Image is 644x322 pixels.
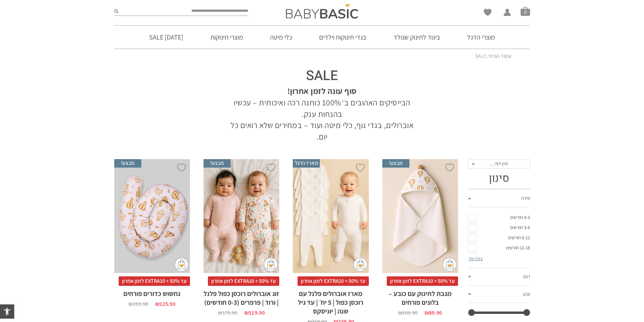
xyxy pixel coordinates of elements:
[309,26,377,49] a: בגדי תינוקות וילדים
[155,300,160,307] span: ₪
[128,300,148,307] bdi: 259.90
[119,276,190,286] span: עד 50% + EXTRA10 לזמן אחרון
[208,276,279,286] span: עד 50% + EXTRA10 לזמן אחרון
[521,6,530,16] span: סל קניות
[226,85,419,142] p: הבייסיקים האהובים ב־100% כותנה רכה ואיכותית – עכשיו בהנחות ענק. אוברולים, בגדי גוף, כלי מיטה ועוד...
[468,223,530,233] a: 3-6 חודשים
[425,309,442,316] bdi: 89.90
[468,255,483,262] a: צפה עוד
[382,159,458,316] a: מבצע! מגבת לתינוק עם כובע - בלונים פורחים עד 50% + EXTRA10 לזמן אחרוןמגבת לתינוק עם כובע – בלונים...
[293,286,368,316] h2: מארז אוברולים פלנל עם רוכסן כפול | 5 יח׳ | עד גיל שנה | יוניסקס
[128,300,133,307] span: ₪
[468,172,530,185] h3: סינון
[443,258,456,271] img: cat-mini-atc.png
[297,276,369,286] span: עד 50% + EXTRA10 לזמן אחרון
[244,309,265,316] bdi: 119.90
[468,243,530,253] a: 12-18 חודשים
[175,258,188,271] img: cat-mini-atc.png
[244,309,249,316] span: ₪
[468,286,530,303] a: צבע
[287,85,357,96] strong: סוף עונה לזמן אחרון!
[382,159,409,167] span: מבצע!
[114,286,190,298] h2: נחשוש כדורים פורחים
[204,159,231,167] span: מבצע!
[218,309,237,316] bdi: 179.90
[133,52,511,60] nav: Breadcrumb
[226,67,419,85] h1: SALE
[387,276,458,286] span: עד 50% + EXTRA10 לזמן אחרון
[218,309,222,316] span: ₪
[484,9,492,18] span: Wishlist
[484,9,492,16] a: Wishlist
[383,26,450,49] a: ביגוד לתינוק שנולד
[114,159,190,307] a: מבצע! נחשוש כדורים פורחים עד 50% + EXTRA10 לזמן אחרוןנחשוש כדורים פורחים
[468,233,530,243] a: 6-12 חודשים
[204,286,279,307] h2: זוג אוברולים רוכסן כפול פלנל | ורוד | פרפרים (0-3 חודשים)
[490,160,508,167] span: מיין לפי…
[260,26,302,49] a: כלי מיטה
[521,6,530,16] a: סל קניות0
[382,286,458,307] h2: מגבת לתינוק עם כובע – בלונים פורחים
[155,300,175,307] bdi: 125.90
[200,26,253,49] a: מוצרי תינוקות
[398,309,402,316] span: ₪
[293,159,320,167] span: מארז הדגל
[468,213,530,223] a: 0-3 חודשים
[204,159,279,316] a: מבצע! זוג אוברולים רוכסן כפול פלנל | ורוד | פרפרים (0-3 חודשים) עד 50% + EXTRA10 לזמן אחרוןזוג או...
[264,258,278,271] img: cat-mini-atc.png
[489,52,511,59] a: עמוד הבית
[354,258,367,271] img: cat-mini-atc.png
[139,26,193,49] a: [DATE] SALE
[425,309,429,316] span: ₪
[468,190,530,207] a: מידה
[398,309,418,316] bdi: 169.90
[468,268,530,286] a: דגם
[286,4,358,19] img: Baby Basic בגדי תינוקות וילדים אונליין
[114,159,141,167] span: מבצע!
[457,26,505,49] a: מוצרי הדגל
